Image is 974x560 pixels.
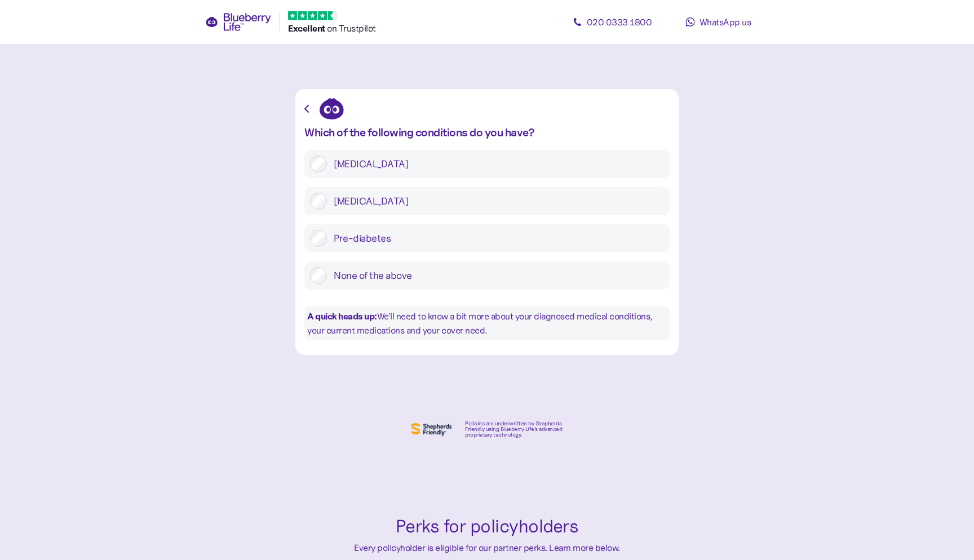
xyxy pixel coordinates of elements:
[301,541,673,555] div: Every policyholder is eligible for our partner perks. Learn more below.
[327,23,376,34] span: on Trustpilot
[304,306,670,340] div: We'll need to know a bit more about your diagnosed medical conditions, your current medications a...
[699,16,751,28] span: WhatsApp us
[307,310,377,322] b: A quick heads up:
[304,126,670,139] div: Which of the following conditions do you have?
[667,11,769,33] a: WhatsApp us
[327,267,664,284] label: None of the above
[327,193,664,210] label: [MEDICAL_DATA]
[587,16,652,28] span: 020 0333 1800
[301,513,673,541] div: Perks for policyholders
[561,11,663,33] a: 020 0333 1800
[409,420,454,438] img: Shephers Friendly
[465,421,565,438] div: Policies are underwritten by Shepherds Friendly using Blueberry Life’s advanced proprietary techn...
[288,23,327,34] span: Excellent ️
[327,230,664,247] label: Pre-diabetes
[327,155,664,172] label: [MEDICAL_DATA]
